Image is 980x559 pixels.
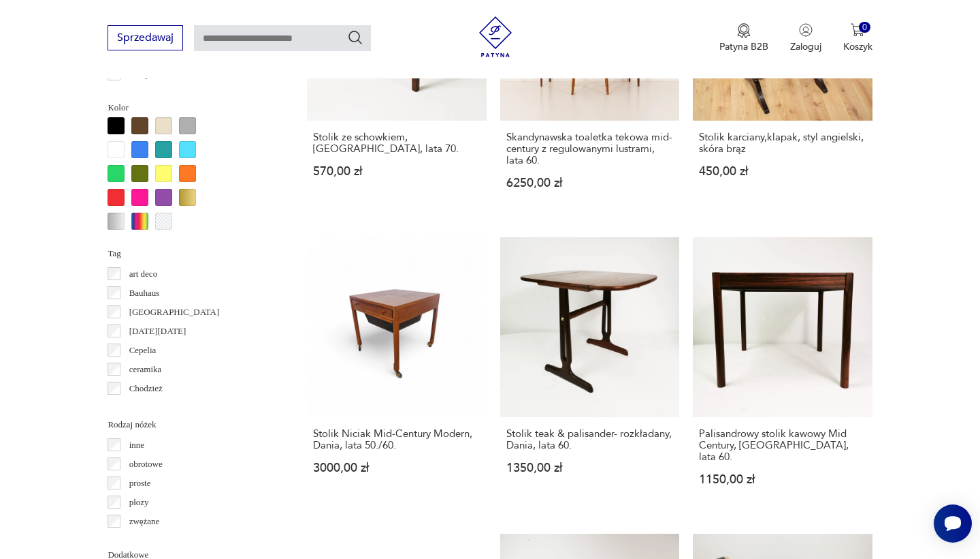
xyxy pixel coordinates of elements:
a: Stolik Niciak Mid-Century Modern, Dania, lata 50./60.Stolik Niciak Mid-Century Modern, Dania, lat... [307,237,486,511]
p: Bauhaus [129,286,160,301]
img: Ikona medalu [737,23,751,38]
h3: Palisandrowy stolik kawowy Mid Century, [GEOGRAPHIC_DATA], lata 60. [699,428,866,463]
p: proste [129,476,151,491]
p: inne [129,438,144,453]
h3: Stolik ze schowkiem, [GEOGRAPHIC_DATA], lata 70. [313,132,480,155]
p: [DATE][DATE] [129,324,186,339]
p: 570,00 zł [313,166,480,177]
p: art deco [129,267,158,282]
p: Zaloguj [790,40,821,53]
img: Ikona koszyka [851,23,864,37]
p: Koszyk [843,40,872,53]
button: Zaloguj [790,23,821,53]
p: Chodzież [129,381,163,396]
p: 3000,00 zł [313,462,480,474]
p: 1150,00 zł [699,474,866,485]
p: Patyna B2B [719,40,768,53]
button: Szukaj [347,29,363,46]
p: Kolor [108,100,274,115]
a: Palisandrowy stolik kawowy Mid Century, Dania, lata 60.Palisandrowy stolik kawowy Mid Century, [G... [693,237,872,511]
p: [GEOGRAPHIC_DATA] [129,305,220,320]
h3: Skandynawska toaletka tekowa mid-century z regulowanymi lustrami, lata 60. [506,132,673,166]
h3: Stolik Niciak Mid-Century Modern, Dania, lata 50./60. [313,428,480,451]
div: 0 [859,22,870,33]
a: Stolik teak & palisander- rozkładany, Dania, lata 60.Stolik teak & palisander- rozkładany, Dania,... [500,237,679,511]
p: Ćmielów [129,400,162,415]
button: 0Koszyk [843,23,872,53]
button: Patyna B2B [719,23,768,53]
iframe: Smartsupp widget button [934,504,972,543]
p: płozy [129,495,149,510]
button: Sprzedawaj [108,25,183,50]
a: Ikona medaluPatyna B2B [719,23,768,53]
p: 1350,00 zł [506,462,673,474]
p: Rodzaj nóżek [108,417,274,432]
h3: Stolik karciany,klapak, styl angielski, skóra brąz [699,132,866,155]
a: Sprzedawaj [108,34,183,44]
h3: Stolik teak & palisander- rozkładany, Dania, lata 60. [506,428,673,451]
p: 6250,00 zł [506,177,673,189]
p: obrotowe [129,457,163,472]
img: Ikonka użytkownika [799,23,813,37]
p: zwężane [129,514,160,529]
p: Cepelia [129,343,157,358]
p: Tag [108,246,274,261]
p: ceramika [129,362,162,377]
img: Patyna - sklep z meblami i dekoracjami vintage [475,16,516,57]
p: 450,00 zł [699,166,866,177]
